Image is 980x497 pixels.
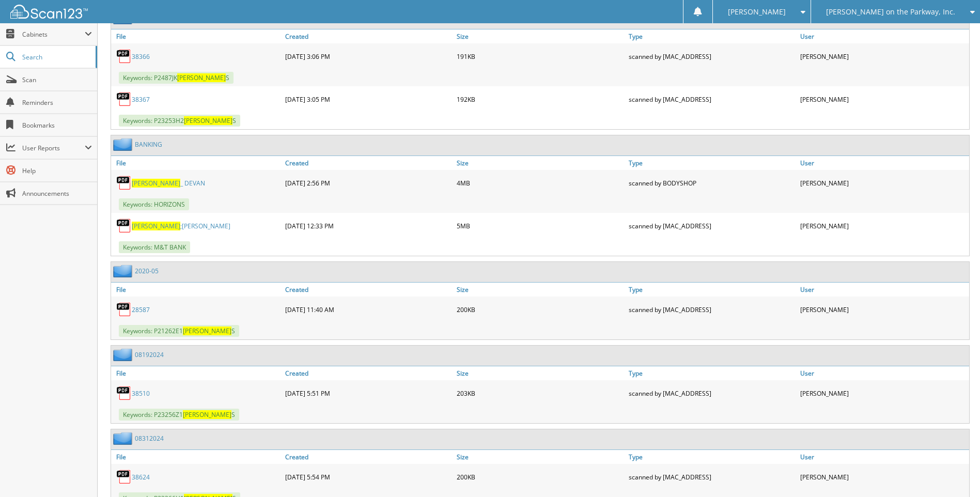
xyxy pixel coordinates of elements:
[116,175,132,191] img: PDF.png
[116,302,132,317] img: PDF.png
[283,46,454,67] div: [DATE] 3:06 PM
[119,409,239,421] span: Keywords: P23256Z1 S
[454,467,626,487] div: 200KB
[184,116,232,125] span: [PERSON_NAME]
[116,49,132,64] img: PDF.png
[177,73,226,82] span: [PERSON_NAME]
[132,179,180,188] span: [PERSON_NAME]
[135,140,162,149] a: BANKING
[116,218,132,234] img: PDF.png
[135,434,164,443] a: 08312024
[116,385,132,401] img: PDF.png
[798,366,969,380] a: User
[135,350,164,359] a: 08192024
[119,241,190,253] span: Keywords: M&T BANK
[798,215,969,236] div: [PERSON_NAME]
[626,46,798,67] div: scanned by [MAC_ADDRESS]
[283,467,454,487] div: [DATE] 5:54 PM
[22,53,90,61] span: Search
[626,215,798,236] div: scanned by [MAC_ADDRESS]
[626,89,798,110] div: scanned by [MAC_ADDRESS]
[454,283,626,297] a: Size
[22,121,92,130] span: Bookmarks
[798,450,969,464] a: User
[132,222,230,230] a: [PERSON_NAME];[PERSON_NAME]
[183,327,231,335] span: [PERSON_NAME]
[798,383,969,403] div: [PERSON_NAME]
[283,366,454,380] a: Created
[798,46,969,67] div: [PERSON_NAME]
[626,173,798,193] div: scanned by BODYSHOP
[283,89,454,110] div: [DATE] 3:05 PM
[111,450,283,464] a: File
[798,156,969,170] a: User
[111,156,283,170] a: File
[113,432,135,445] img: folder2.png
[132,473,150,482] a: 38624
[111,29,283,43] a: File
[626,383,798,403] div: scanned by [MAC_ADDRESS]
[626,366,798,380] a: Type
[928,447,980,497] iframe: Chat Widget
[454,156,626,170] a: Size
[626,467,798,487] div: scanned by [MAC_ADDRESS]
[283,383,454,403] div: [DATE] 5:51 PM
[22,30,85,39] span: Cabinets
[119,115,240,127] span: Keywords: P23253H2 S
[111,283,283,297] a: File
[454,299,626,320] div: 200KB
[132,305,150,314] a: 28587
[283,283,454,297] a: Created
[798,467,969,487] div: [PERSON_NAME]
[283,450,454,464] a: Created
[283,215,454,236] div: [DATE] 12:33 PM
[454,215,626,236] div: 5MB
[22,75,92,84] span: Scan
[454,173,626,193] div: 4MB
[728,9,786,15] span: [PERSON_NAME]
[183,410,231,419] span: [PERSON_NAME]
[113,138,135,151] img: folder2.png
[132,389,150,398] a: 38510
[798,283,969,297] a: User
[626,29,798,43] a: Type
[116,469,132,485] img: PDF.png
[113,348,135,361] img: folder2.png
[10,5,88,19] img: scan123-logo-white.svg
[132,179,205,188] a: [PERSON_NAME]_ DEVAN
[454,383,626,403] div: 203KB
[119,72,234,84] span: Keywords: P2487JK S
[283,173,454,193] div: [DATE] 2:56 PM
[826,9,955,15] span: [PERSON_NAME] on the Parkway, Inc.
[454,366,626,380] a: Size
[283,299,454,320] div: [DATE] 11:40 AM
[283,156,454,170] a: Created
[454,89,626,110] div: 192KB
[798,173,969,193] div: [PERSON_NAME]
[22,166,92,175] span: Help
[135,267,159,275] a: 2020-05
[119,325,239,337] span: Keywords: P21262E1 S
[22,144,85,152] span: User Reports
[22,98,92,107] span: Reminders
[626,156,798,170] a: Type
[798,89,969,110] div: [PERSON_NAME]
[132,222,180,230] span: [PERSON_NAME]
[798,299,969,320] div: [PERSON_NAME]
[283,29,454,43] a: Created
[22,189,92,198] span: Announcements
[626,299,798,320] div: scanned by [MAC_ADDRESS]
[119,198,189,210] span: Keywords: HORIZONS
[111,366,283,380] a: File
[132,95,150,104] a: 38367
[116,91,132,107] img: PDF.png
[626,283,798,297] a: Type
[454,29,626,43] a: Size
[454,450,626,464] a: Size
[798,29,969,43] a: User
[454,46,626,67] div: 191KB
[132,52,150,61] a: 38366
[626,450,798,464] a: Type
[113,265,135,277] img: folder2.png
